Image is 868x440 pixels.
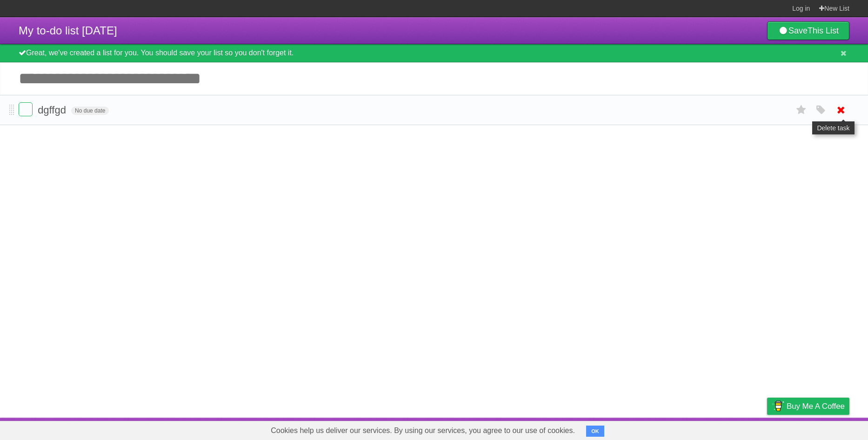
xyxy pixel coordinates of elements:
a: Terms [723,420,744,438]
span: Buy me a coffee [787,398,845,414]
button: OK [586,426,604,437]
img: Buy me a coffee [772,398,784,414]
label: Done [19,102,33,116]
span: My to-do list [DATE] [19,24,117,37]
label: Star task [793,102,810,118]
a: Suggest a feature [791,420,849,438]
span: No due date [71,107,109,115]
span: Cookies help us deliver our services. By using our services, you agree to our use of cookies. [261,421,584,440]
a: Buy me a coffee [767,398,849,415]
a: About [643,420,663,438]
span: dgffgd [38,104,68,116]
b: This List [808,26,839,35]
a: SaveThis List [767,21,849,40]
a: Developers [674,420,712,438]
a: Privacy [755,420,779,438]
